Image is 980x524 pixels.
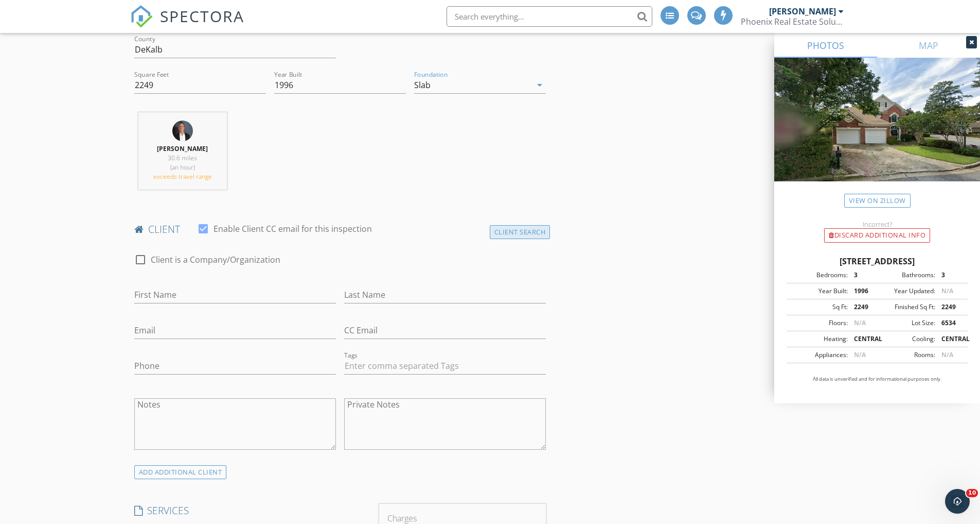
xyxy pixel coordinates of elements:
div: Bathrooms: [877,271,935,280]
div: 2249 [848,302,877,312]
div: Appliances: [790,350,848,360]
span: 30.6 miles [168,154,197,162]
span: exceeds travel range [153,172,212,181]
span: (an hour) [170,163,195,172]
div: Lot Size: [877,318,935,328]
div: Year Updated: [877,286,935,296]
i: arrow_drop_down [533,79,546,91]
span: N/A [941,286,953,295]
div: Discard Additional info [824,228,930,243]
a: MAP [877,33,980,58]
div: [STREET_ADDRESS] [787,255,968,267]
div: ADD ADDITIONAL client [134,465,227,479]
span: N/A [941,350,953,359]
div: 3 [848,271,877,280]
label: Enable Client CC email for this inspection [213,224,372,234]
div: Finished Sq Ft: [877,302,935,312]
div: [PERSON_NAME] [769,6,836,16]
strong: [PERSON_NAME] [157,144,208,153]
span: SPECTORA [160,5,244,27]
div: 6534 [935,318,965,328]
div: Phoenix Real Estate Solutions [741,16,844,27]
div: Sq Ft: [790,302,848,312]
span: N/A [854,318,866,327]
input: Search everything... [447,6,652,27]
div: Rooms: [877,350,935,360]
a: View on Zillow [844,194,911,208]
div: Slab [414,80,431,90]
div: CENTRAL [935,334,965,344]
a: SPECTORA [130,14,244,36]
span: N/A [854,350,866,359]
iframe: Intercom live chat [945,489,970,514]
div: Year Built: [790,286,848,296]
div: Incorrect? [774,220,980,228]
div: Heating: [790,334,848,344]
a: PHOTOS [774,33,877,58]
img: streetview [774,58,980,206]
div: Cooling: [877,334,935,344]
div: CENTRAL [848,334,877,344]
img: img_6057.jpg [172,121,193,141]
div: 3 [935,271,965,280]
div: 2249 [935,302,965,312]
span: 10 [966,489,978,497]
div: Bedrooms: [790,271,848,280]
p: All data is unverified and for informational purposes only. [787,376,968,383]
img: The Best Home Inspection Software - Spectora [130,5,153,28]
div: Client Search [490,225,550,239]
div: Floors: [790,318,848,328]
h4: SERVICES [134,504,371,517]
label: Client is a Company/Organization [151,255,280,265]
h4: client [134,223,546,236]
div: 1996 [848,286,877,296]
